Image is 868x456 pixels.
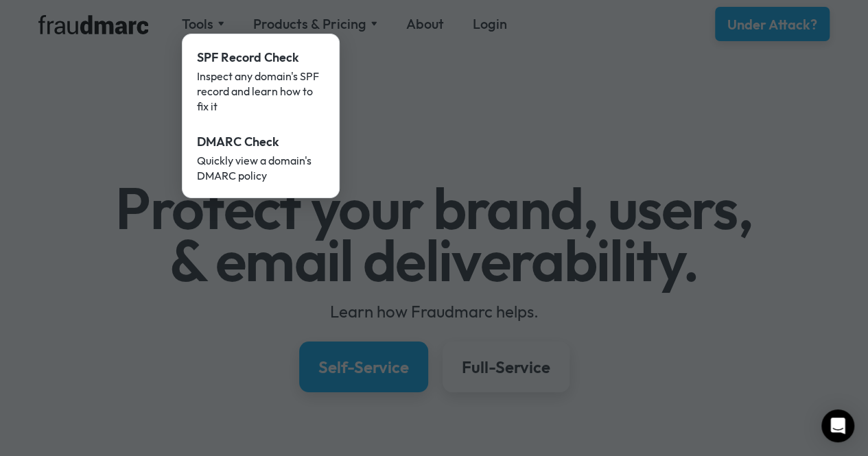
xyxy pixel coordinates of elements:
div: SPF Record Check [197,49,325,67]
div: Quickly view a domain's DMARC policy [197,153,325,183]
div: Inspect any domain's SPF record and learn how to fix it [197,69,325,114]
a: SPF Record CheckInspect any domain's SPF record and learn how to fix it [187,39,334,123]
div: DMARC Check [197,133,325,151]
nav: Tools [182,34,340,198]
div: Open Intercom Messenger [821,409,854,442]
a: DMARC CheckQuickly view a domain's DMARC policy [187,123,334,193]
